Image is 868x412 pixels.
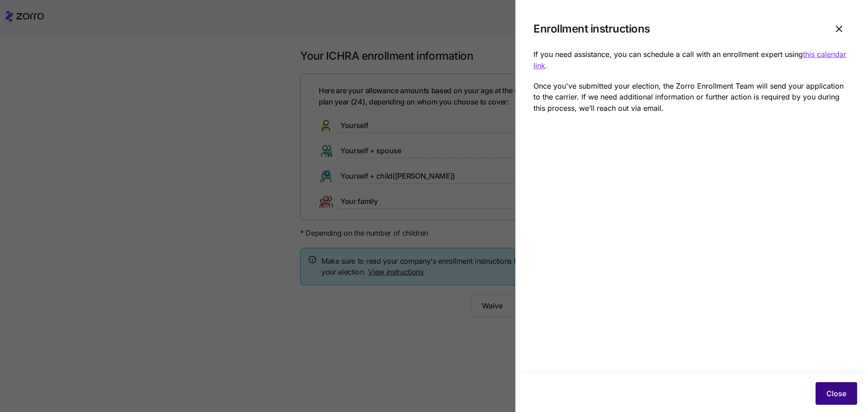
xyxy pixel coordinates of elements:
button: Close [816,382,857,405]
h1: Enrollment instructions [533,22,821,36]
a: this calendar link [533,50,846,70]
p: Once you've submitted your election, the Zorro Enrollment Team will send your application to the ... [533,81,850,114]
p: If you need assistance, you can schedule a call with an enrollment expert using [533,49,850,71]
span: Close [826,388,846,399]
a: . [545,61,547,70]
